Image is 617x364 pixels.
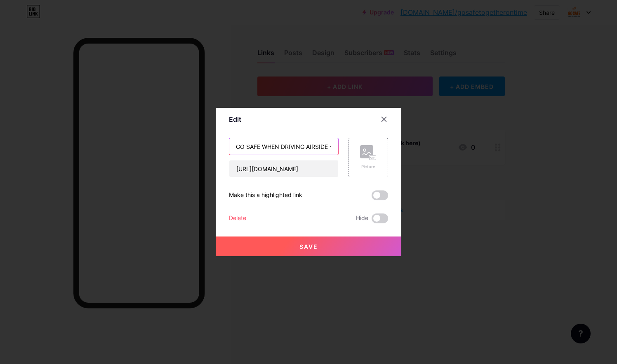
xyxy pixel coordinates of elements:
[216,236,401,256] button: Save
[299,243,318,250] span: Save
[229,138,338,155] input: Title
[229,114,241,124] div: Edit
[360,164,377,170] div: Picture
[356,213,368,223] span: Hide
[229,190,302,200] div: Make this a highlighted link
[229,213,246,223] div: Delete
[229,160,338,177] input: URL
